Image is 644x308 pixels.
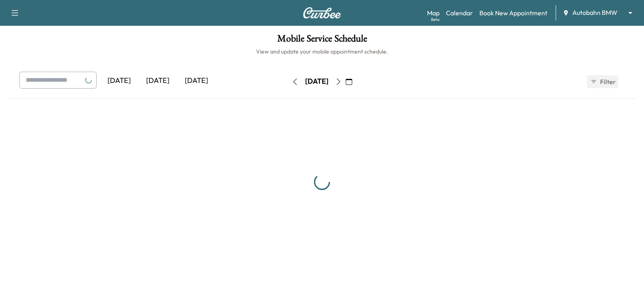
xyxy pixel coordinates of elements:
[431,17,440,23] div: Beta
[305,76,328,87] div: [DATE]
[138,72,177,90] div: [DATE]
[100,72,138,90] div: [DATE]
[177,72,216,90] div: [DATE]
[600,77,615,87] span: Filter
[479,8,547,18] a: Book New Appointment
[8,48,636,56] h6: View and update your mobile appointment schedule.
[572,8,617,17] span: Autobahn BMW
[427,8,440,18] a: MapBeta
[587,75,618,88] button: Filter
[303,7,341,19] img: Curbee Logo
[446,8,473,18] a: Calendar
[8,34,636,48] h1: Mobile Service Schedule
